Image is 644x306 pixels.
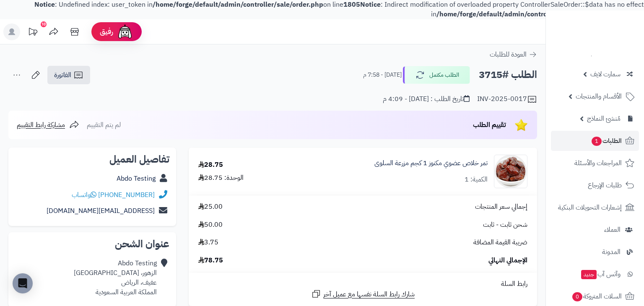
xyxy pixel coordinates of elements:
[591,135,622,147] span: الطلبات
[592,137,602,146] span: 1
[198,173,244,183] div: الوحدة: 28.75
[551,153,639,173] a: المراجعات والأسئلة
[87,120,121,130] span: لم يتم التقييم
[604,224,621,236] span: العملاء
[488,256,527,265] span: الإجمالي النهائي
[572,292,582,301] span: 0
[17,120,65,130] span: مشاركة رابط التقييم
[551,220,639,240] a: العملاء
[558,202,622,213] span: إشعارات التحويلات البنكية
[576,91,622,102] span: الأقسام والمنتجات
[587,42,636,60] img: logo-2.png
[374,158,488,168] a: تمر خلاص عضوي مكنوز 1 كجم مزرعة السلوى
[479,66,537,83] h2: الطلب #3715
[574,157,622,169] span: المراجعات والأسئلة
[74,259,157,297] div: Abdo Testing الزهور، [GEOGRAPHIC_DATA] عفيف، الرياض المملكة العربية السعودية
[198,256,223,265] span: 78.75
[54,70,71,80] span: الفاتورة
[22,23,43,40] a: تحديثات المنصة
[483,220,527,230] span: شحن ثابت - ثابت
[581,270,597,279] span: جديد
[494,155,527,188] img: 9_68bfdbec07ddf_1bb9aa82-90x90.png
[590,68,621,80] span: سمارت لايف
[192,279,534,289] div: رابط السلة
[490,49,537,60] a: العودة للطلبات
[571,290,622,302] span: السلات المتروكة
[198,202,223,212] span: 25.00
[117,174,156,184] a: Abdo Testing
[473,120,506,130] span: تقييم الطلب
[551,175,639,195] a: طلبات الإرجاع
[580,268,621,280] span: وآتس آب
[383,94,470,104] div: تاريخ الطلب : [DATE] - 4:09 م
[15,154,169,164] h2: تفاصيل العميل
[198,238,218,247] span: 3.75
[403,66,470,84] button: الطلب مكتمل
[117,23,133,40] img: ai-face.png
[17,120,79,130] a: مشاركة رابط التقييم
[551,264,639,284] a: وآتس آبجديد
[323,290,415,299] span: شارك رابط السلة نفسها مع عميل آخر
[311,289,415,299] a: شارك رابط السلة نفسها مع عميل آخر
[551,242,639,262] a: المدونة
[587,113,621,124] span: مُنشئ النماذج
[473,238,527,247] span: ضريبة القيمة المضافة
[198,160,223,170] div: 28.75
[602,246,621,258] span: المدونة
[98,190,155,200] a: [PHONE_NUMBER]
[551,197,639,218] a: إشعارات التحويلات البنكية
[477,94,537,104] div: INV-2025-0017
[13,273,33,293] div: Open Intercom Messenger
[551,131,639,151] a: الطلبات1
[363,71,402,79] small: [DATE] - 7:58 م
[198,220,223,230] span: 50.00
[47,66,90,84] a: الفاتورة
[100,26,113,36] span: رفيق
[465,175,488,184] div: الكمية: 1
[588,179,622,191] span: طلبات الإرجاع
[475,202,527,212] span: إجمالي سعر المنتجات
[490,49,527,60] span: العودة للطلبات
[47,206,155,216] a: [EMAIL_ADDRESS][DOMAIN_NAME]
[15,239,169,249] h2: عنوان الشحن
[627,9,644,19] b: 2311
[41,21,47,27] div: 10
[72,190,96,200] a: واتساب
[436,9,607,19] b: /home/forge/default/admin/controller/sale/order.php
